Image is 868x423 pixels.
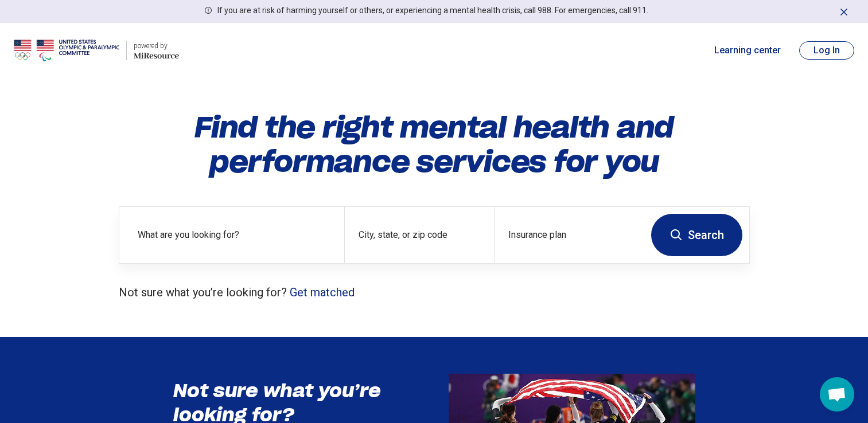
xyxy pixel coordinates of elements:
[134,41,179,51] div: powered by
[838,5,850,18] button: Dismiss
[14,37,179,64] a: USOPCpowered by
[119,284,750,300] p: Not sure what you’re looking for?
[820,377,854,412] div: Open chat
[714,44,781,57] a: Learning center
[119,110,750,179] h1: Find the right mental health and performance services for you
[217,5,648,17] p: If you are at risk of harming yourself or others, or experiencing a mental health crisis, call 98...
[651,214,742,256] button: Search
[799,41,854,60] button: Log In
[14,37,119,64] img: USOPC
[290,285,355,299] a: Get matched
[138,228,330,242] label: What are you looking for?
